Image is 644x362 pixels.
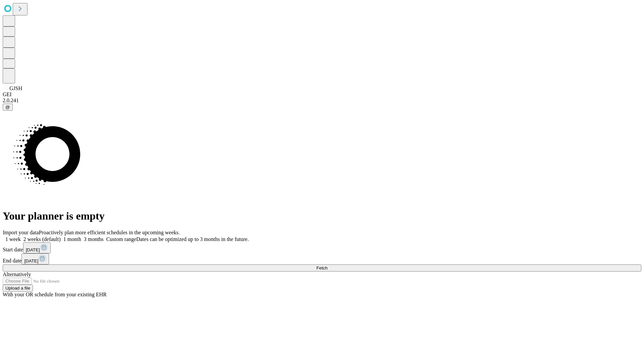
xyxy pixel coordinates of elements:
button: Fetch [3,264,641,271]
span: Import your data [3,230,39,235]
span: Proactively plan more efficient schedules in the upcoming weeks. [39,230,180,235]
button: [DATE] [23,242,51,253]
span: With your OR schedule from your existing EHR [3,292,107,297]
div: 2.0.241 [3,98,641,104]
div: End date [3,253,641,264]
span: Fetch [316,265,327,270]
span: 1 month [63,236,81,242]
button: [DATE] [21,253,49,264]
span: [DATE] [26,247,40,252]
span: Alternatively [3,271,31,277]
span: 2 weeks (default) [23,236,61,242]
span: [DATE] [24,258,38,263]
button: Upload a file [3,285,33,292]
div: Start date [3,242,641,253]
span: GJSH [9,85,22,91]
span: @ [5,105,10,110]
span: Dates can be optimized up to 3 months in the future. [136,236,249,242]
button: @ [3,104,13,111]
span: 3 months [84,236,104,242]
span: Custom range [106,236,136,242]
h1: Your planner is empty [3,210,641,222]
span: 1 week [5,236,21,242]
div: GEI [3,92,641,98]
